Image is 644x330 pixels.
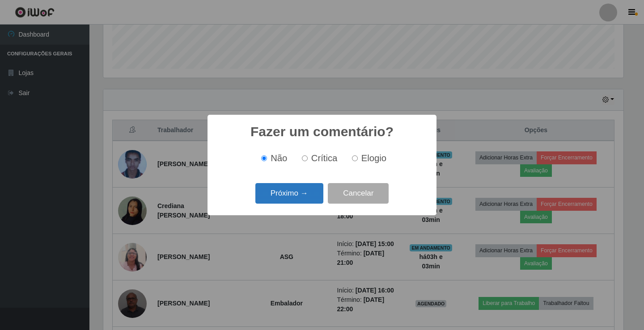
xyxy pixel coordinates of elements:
[250,124,394,140] h2: Fazer um comentário?
[302,155,308,161] input: Crítica
[271,153,287,163] span: Não
[311,153,338,163] span: Crítica
[361,153,386,163] span: Elogio
[352,155,358,161] input: Elogio
[261,155,267,161] input: Não
[328,183,389,204] button: Cancelar
[255,183,323,204] button: Próximo →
